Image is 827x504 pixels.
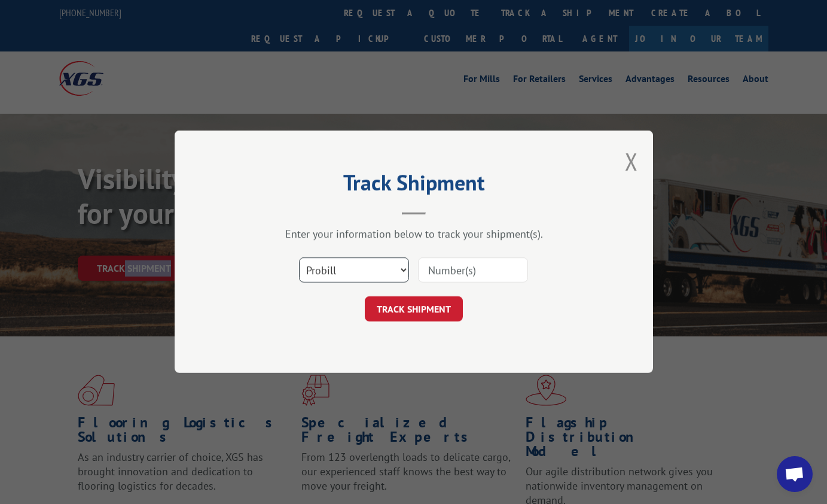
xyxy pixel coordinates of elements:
[625,145,638,177] button: Close modal
[418,258,528,283] input: Number(s)
[234,227,593,241] div: Enter your information below to track your shipment(s).
[365,297,463,322] button: TRACK SHIPMENT
[777,456,813,492] div: Open chat
[234,174,593,197] h2: Track Shipment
